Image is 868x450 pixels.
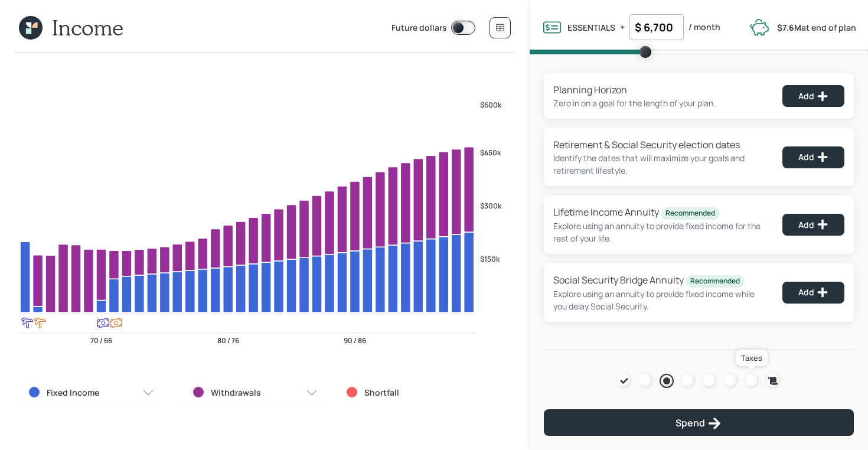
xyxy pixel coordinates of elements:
[798,151,828,163] div: Add
[530,50,868,54] span: Volume
[553,288,768,312] div: Explore using an annuity to provide fixed income while you delay Social Security.
[798,219,828,230] div: Add
[553,220,768,244] div: Explore using an annuity to provide fixed income for the rest of your life.
[480,148,501,158] tspan: $450k
[782,214,844,236] button: Add
[690,276,740,286] div: Recommended
[553,138,768,152] div: Retirement & Social Security election dates
[688,21,720,33] label: / month
[344,335,366,345] tspan: 90 / 86
[480,100,502,110] tspan: $600k
[47,387,99,399] label: Fixed Income
[480,332,485,345] tspan: 2
[90,335,112,345] tspan: 70 / 66
[391,22,447,35] label: Future dollars
[553,152,768,177] div: Identify the dates that will maximize your goals and retirement lifestyle.
[777,22,801,33] b: $7.6M
[553,97,716,109] div: Zero in on a goal for the length of your plan.
[676,416,722,431] div: Spend
[217,335,239,345] tspan: 80 / 76
[777,22,856,33] label: at end of plan
[798,90,828,102] div: Add
[364,387,399,399] label: Shortfall
[52,15,123,40] h1: Income
[553,83,716,97] div: Planning Horizon
[567,22,615,33] label: ESSENTIALS
[480,201,502,211] tspan: $300k
[480,254,500,264] tspan: $150k
[620,21,625,33] label: +
[553,273,768,288] div: Social Security Bridge Annuity
[211,387,261,399] label: Withdrawals
[798,286,828,298] div: Add
[782,146,844,168] button: Add
[553,205,768,220] div: Lifetime Income Annuity
[782,85,844,107] button: Add
[480,315,485,328] tspan: 2
[665,208,715,219] div: Recommended
[782,282,844,304] button: Add
[544,409,854,436] button: Spend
